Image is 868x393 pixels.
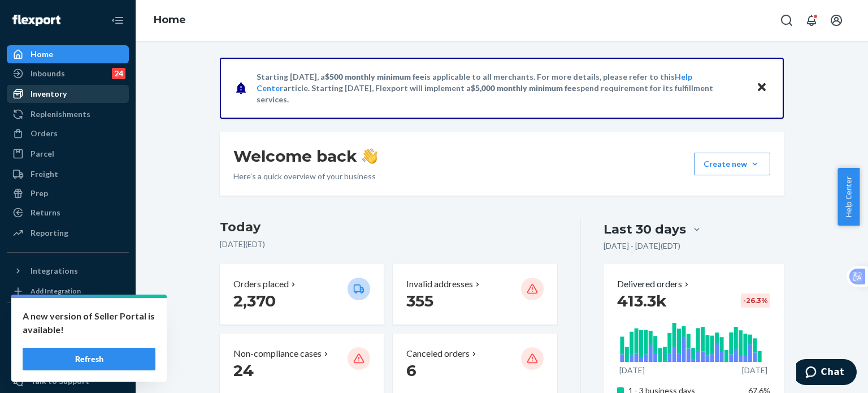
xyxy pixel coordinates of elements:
p: Canceled orders [406,347,470,360]
p: Here’s a quick overview of your business [233,171,377,182]
a: Orders [7,124,129,142]
p: [DATE] [619,365,645,376]
div: Last 30 days [604,221,686,238]
span: 6 [406,361,416,380]
div: Replenishments [31,109,90,120]
button: Open Search Box [775,9,798,32]
iframe: Opens a widget where you can chat to one of our agents [796,359,857,387]
div: Integrations [31,265,78,277]
span: $5,000 monthly minimum fee [471,83,576,93]
img: Flexport logo [12,15,60,26]
a: Parcel [7,145,129,163]
p: Orders placed [233,278,289,291]
a: Inbounds24 [7,64,129,83]
button: Close Navigation [106,9,129,32]
div: Inventory [31,88,67,100]
button: Fast Tags [7,312,129,330]
a: Add Fast Tag [7,335,129,348]
div: Reporting [31,227,68,239]
a: Reporting [7,224,129,242]
button: Integrations [7,262,129,280]
span: 24 [233,361,254,380]
div: Add Integration [31,286,81,296]
div: Orders [31,128,58,139]
h1: Welcome back [233,146,377,166]
span: 2,370 [233,291,276,310]
span: 355 [406,291,433,310]
p: [DATE] - [DATE] ( EDT ) [604,240,680,252]
a: Home [7,45,129,63]
a: Add Integration [7,284,129,298]
div: Prep [31,188,48,199]
ol: breadcrumbs [145,4,195,37]
p: [DATE] [742,365,767,376]
div: Inbounds [31,68,65,79]
a: Freight [7,165,129,183]
a: Inventory [7,85,129,103]
button: Open notifications [800,9,823,32]
a: Prep [7,184,129,202]
a: Replenishments [7,105,129,123]
span: $500 monthly minimum fee [325,72,424,81]
span: 413.3k [617,291,667,310]
div: Freight [31,169,58,180]
p: [DATE] ( EDT ) [220,239,557,250]
a: Returns [7,204,129,222]
div: Parcel [31,148,54,159]
div: Home [31,49,53,60]
button: Close [754,80,769,96]
p: A new version of Seller Portal is available! [23,309,155,336]
button: Invalid addresses 355 [393,264,557,325]
button: Orders placed 2,370 [220,264,384,325]
p: Non-compliance cases [233,347,322,360]
button: Help Center [837,168,860,226]
img: hand-wave emoji [362,148,377,164]
button: Refresh [23,348,155,370]
div: 24 [112,68,125,79]
h3: Today [220,218,557,236]
p: Invalid addresses [406,278,473,291]
button: Create new [694,153,770,175]
div: -26.3 % [741,293,770,308]
a: Settings [7,353,129,371]
button: Open account menu [825,9,848,32]
div: Returns [31,207,60,218]
button: Talk to Support [7,372,129,390]
button: Delivered orders [617,278,691,291]
a: Home [154,14,186,26]
p: Starting [DATE], a is applicable to all merchants. For more details, please refer to this article... [257,71,745,105]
